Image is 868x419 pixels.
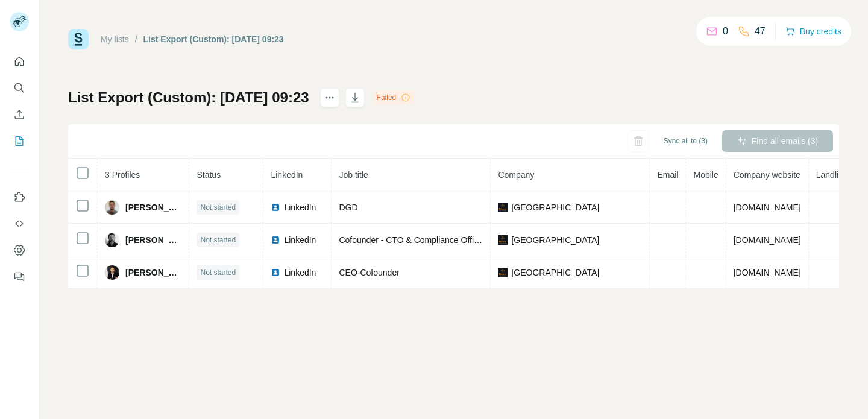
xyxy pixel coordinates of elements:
[197,170,221,180] span: Status
[125,201,181,213] span: [PERSON_NAME]
[693,170,718,180] span: Mobile
[373,90,415,105] div: Failed
[664,136,708,146] span: Sync all to (3)
[339,268,399,277] span: CEO-Cofounder
[284,201,316,213] span: LinkedIn
[135,33,137,45] li: /
[105,200,119,215] img: Avatar
[125,234,181,246] span: [PERSON_NAME]
[511,234,599,246] span: [GEOGRAPHIC_DATA]
[320,88,339,107] button: actions
[10,239,29,261] button: Dashboard
[657,170,678,180] span: Email
[734,268,801,277] span: [DOMAIN_NAME]
[339,203,357,212] span: DGD
[723,24,728,39] p: 0
[10,213,29,235] button: Use Surfe API
[498,268,508,277] img: company-logo
[498,170,534,180] span: Company
[734,170,800,180] span: Company website
[10,266,29,288] button: Feedback
[755,24,766,39] p: 47
[284,234,316,246] span: LinkedIn
[143,33,284,45] div: List Export (Custom): [DATE] 09:23
[511,266,599,279] span: [GEOGRAPHIC_DATA]
[68,29,89,49] img: Surfe Logo
[105,265,119,280] img: Avatar
[125,266,181,279] span: [PERSON_NAME]
[271,235,280,245] img: LinkedIn logo
[200,202,236,213] span: Not started
[68,88,309,107] h1: List Export (Custom): [DATE] 09:23
[10,51,29,72] button: Quick start
[271,268,280,277] img: LinkedIn logo
[339,235,485,245] span: Cofounder - CTO & Compliance Officer
[271,203,280,212] img: LinkedIn logo
[339,170,368,180] span: Job title
[101,34,129,44] a: My lists
[816,170,848,180] span: Landline
[511,201,599,213] span: [GEOGRAPHIC_DATA]
[200,267,236,278] span: Not started
[734,203,801,212] span: [DOMAIN_NAME]
[284,266,316,279] span: LinkedIn
[498,203,508,212] img: company-logo
[498,235,508,245] img: company-logo
[271,170,303,180] span: LinkedIn
[105,233,119,247] img: Avatar
[10,77,29,99] button: Search
[200,235,236,245] span: Not started
[10,104,29,125] button: Enrich CSV
[10,130,29,152] button: My lists
[10,186,29,208] button: Use Surfe on LinkedIn
[105,170,140,180] span: 3 Profiles
[785,23,841,40] button: Buy credits
[655,132,716,150] button: Sync all to (3)
[734,235,801,245] span: [DOMAIN_NAME]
